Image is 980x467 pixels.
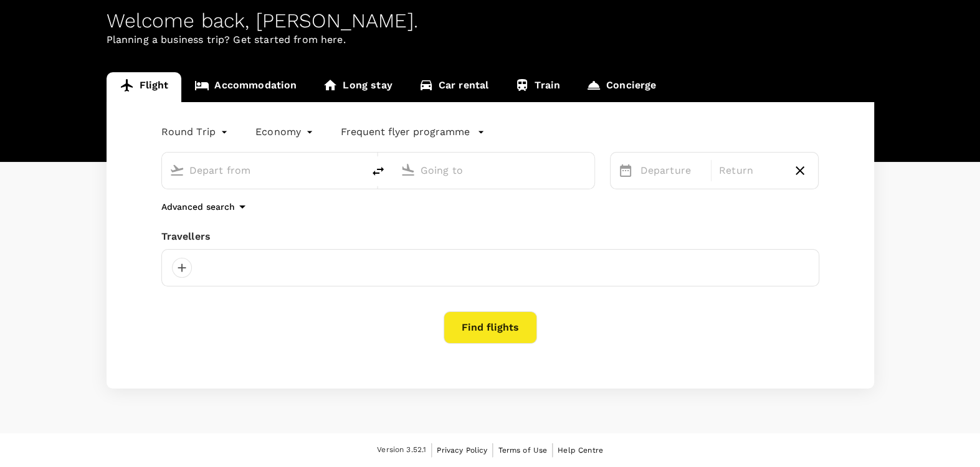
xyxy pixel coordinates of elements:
a: Car rental [406,72,502,102]
button: Open [586,169,588,171]
a: Long stay [310,72,405,102]
span: Terms of Use [498,446,547,455]
button: Advanced search [161,199,250,214]
span: Help Centre [558,446,603,455]
p: Planning a business trip? Get started from here. [107,32,874,47]
p: Frequent flyer programme [341,125,470,139]
p: Advanced search [161,200,235,213]
button: delete [363,156,393,186]
a: Terms of Use [498,443,547,457]
input: Going to [421,161,568,180]
a: Concierge [573,72,669,102]
p: Return [719,163,782,178]
div: Welcome back , [PERSON_NAME] . [107,9,874,32]
span: Version 3.52.1 [377,444,426,456]
a: Help Centre [558,443,603,457]
button: Open [354,169,357,171]
a: Flight [107,72,182,102]
a: Train [502,72,573,102]
input: Depart from [189,161,337,180]
a: Privacy Policy [437,443,487,457]
div: Economy [255,122,316,142]
div: Travellers [161,229,819,244]
div: Round Trip [161,122,231,142]
p: Departure [640,163,703,178]
span: Privacy Policy [437,446,487,455]
button: Find flights [444,311,537,344]
button: Frequent flyer programme [341,125,485,139]
a: Accommodation [181,72,310,102]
